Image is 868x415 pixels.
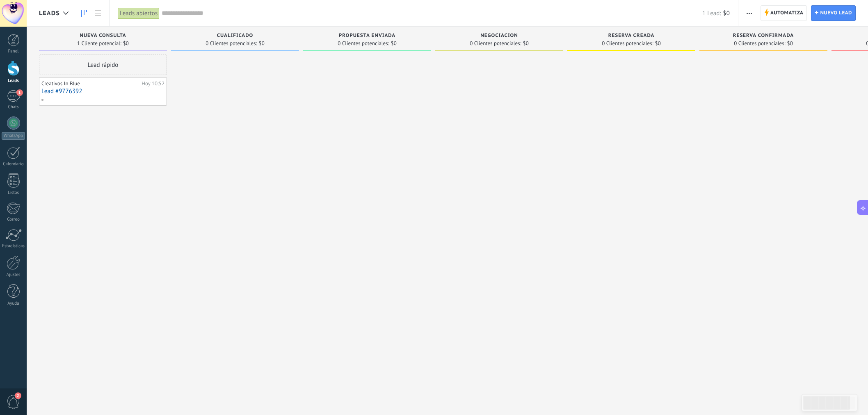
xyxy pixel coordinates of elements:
[787,41,793,46] span: $0
[571,33,691,40] div: Reserva creada
[480,33,518,39] span: Negociación
[608,33,655,39] span: Reserva creada
[723,9,730,17] span: $0
[761,5,807,21] a: Automatiza
[743,5,755,21] button: Más
[91,5,105,21] a: Lista
[80,33,126,39] span: Nueva consulta
[15,392,21,399] span: 2
[123,41,129,46] span: $0
[259,41,265,46] span: $0
[2,272,25,278] div: Ajustes
[39,9,60,17] span: Leads
[811,5,856,21] a: Nuevo lead
[41,88,164,95] a: Lead #9776392
[2,132,25,140] div: WhatsApp
[41,80,139,87] div: Creativos In Blue
[16,89,23,96] span: 1
[142,80,164,87] div: Hoy 10:52
[391,41,397,46] span: $0
[77,5,91,21] a: Leads
[2,244,25,249] div: Estadísticas
[217,33,254,39] span: Cualificado
[702,9,721,17] span: 1 Lead:
[704,33,823,40] div: Reserva confirmada
[206,41,257,46] span: 0 Clientes potenciales:
[820,6,852,21] span: Nuevo lead
[523,41,529,46] span: $0
[2,301,25,306] div: Ayuda
[602,41,653,46] span: 0 Clientes potenciales:
[2,49,25,54] div: Panel
[655,41,661,46] span: $0
[734,41,785,46] span: 0 Clientes potenciales:
[770,6,804,21] span: Automatiza
[2,217,25,222] div: Correo
[339,33,396,39] span: Propuesta enviada
[2,105,25,110] div: Chats
[733,33,794,39] span: Reserva confirmada
[77,41,121,46] span: 1 Cliente potencial:
[439,33,559,40] div: Negociación
[307,33,427,40] div: Propuesta enviada
[118,7,160,19] div: Leads abiertos
[43,33,163,40] div: Nueva consulta
[2,190,25,196] div: Listas
[470,41,521,46] span: 0 Clientes potenciales:
[2,162,25,167] div: Calendario
[2,78,25,84] div: Leads
[39,55,167,75] div: Lead rápido
[338,41,389,46] span: 0 Clientes potenciales:
[175,33,295,40] div: Cualificado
